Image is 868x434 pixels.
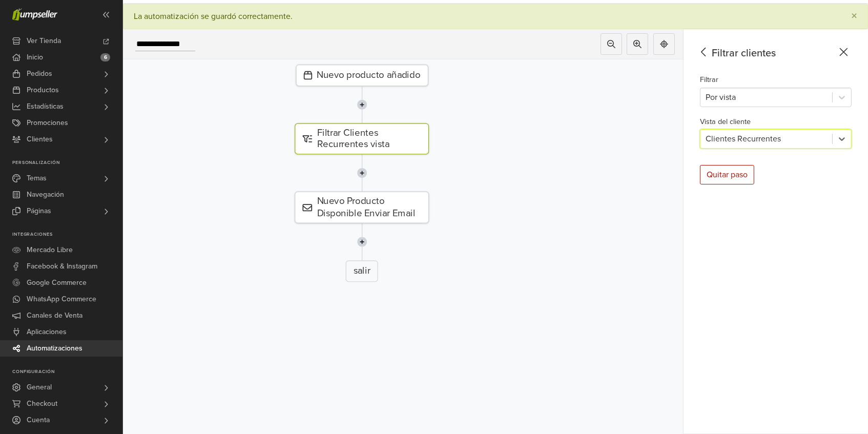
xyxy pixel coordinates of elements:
span: Temas [27,170,47,187]
span: Google Commerce [27,275,87,291]
p: Configuración [12,369,122,375]
span: Inicio [27,49,43,66]
label: Filtrar [700,74,718,86]
span: × [851,9,857,24]
span: 6 [100,53,110,61]
div: salir [346,260,378,282]
span: Clientes [27,131,53,148]
span: Facebook & Instagram [27,258,97,275]
span: Páginas [27,203,51,219]
span: Checkout [27,396,57,412]
span: Canales de Venta [27,307,82,324]
span: Automatizaciones [27,340,82,357]
span: General [27,379,52,396]
div: Nuevo Producto Disponible Enviar Email [295,192,429,223]
p: Integraciones [12,232,122,238]
label: Vista del cliente [700,116,751,128]
img: line-7960e5f4d2b50ad2986e.svg [357,223,367,260]
span: Estadísticas [27,98,64,115]
div: Quitar paso [700,165,754,184]
span: Ver Tienda [27,33,61,49]
div: Nuevo producto añadido [296,65,428,86]
div: La automatización se guardó correctamente. [134,11,293,22]
img: line-7960e5f4d2b50ad2986e.svg [357,155,367,192]
span: Productos [27,82,59,98]
div: Filtrar clientes [696,46,852,61]
p: Personalización [12,160,122,166]
span: WhatsApp Commerce [27,291,96,307]
span: Cuenta [27,412,50,428]
span: Mercado Libre [27,242,73,258]
div: Filtrar Clientes Recurrentes vista [295,123,429,155]
span: Aplicaciones [27,324,67,340]
span: Promociones [27,115,68,131]
span: Pedidos [27,66,52,82]
span: Navegación [27,187,64,203]
img: line-7960e5f4d2b50ad2986e.svg [357,86,367,123]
